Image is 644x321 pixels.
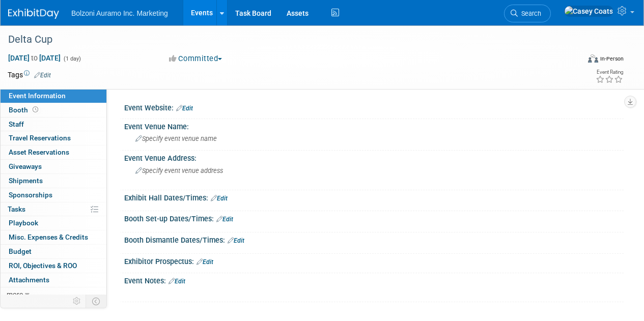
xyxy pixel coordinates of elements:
a: Edit [34,72,51,79]
a: Edit [228,237,244,244]
div: Event Venue Address: [124,151,624,163]
span: Budget [9,247,32,255]
div: Delta Cup [5,31,571,49]
a: Search [504,5,551,22]
div: Event Rating [596,70,623,75]
div: Booth Dismantle Dates/Times: [124,232,624,246]
span: [DATE] [DATE] [8,53,61,63]
div: Event Website: [124,100,624,113]
span: Misc. Expenses & Credits [9,233,88,241]
a: Edit [216,216,233,223]
span: Search [518,10,541,17]
img: ExhibitDay [8,9,59,19]
div: Exhibit Hall Dates/Times: [124,190,624,203]
span: Attachments [9,276,49,284]
span: Booth not reserved yet [31,106,40,113]
a: Sponsorships [1,188,106,202]
a: Attachments [1,273,106,287]
span: Sponsorships [9,191,52,199]
a: Tasks [1,202,106,216]
span: Specify event venue address [135,167,223,174]
img: Format-Inperson.png [588,54,598,63]
span: ROI, Objectives & ROO [9,261,77,270]
span: Specify event venue name [135,135,217,142]
a: Asset Reservations [1,145,106,159]
a: Budget [1,245,106,258]
div: Event Notes: [124,273,624,286]
a: Event Information [1,89,106,103]
a: Giveaways [1,160,106,173]
a: Edit [176,105,193,112]
img: Casey Coats [564,6,613,17]
span: to [30,54,39,62]
button: Committed [165,53,226,64]
div: Booth Set-up Dates/Times: [124,211,624,224]
span: Booth [9,106,40,114]
a: Edit [197,258,213,266]
span: Travel Reservations [9,134,71,142]
a: Playbook [1,216,106,230]
span: more [7,290,23,298]
span: Shipments [9,177,43,185]
a: Shipments [1,174,106,188]
a: Edit [169,278,185,285]
a: more [1,287,106,301]
a: Misc. Expenses & Credits [1,230,106,244]
span: Giveaways [9,162,42,170]
div: In-Person [600,55,624,63]
span: Bolzoni Auramo Inc. Marketing [71,9,168,17]
span: Event Information [9,92,66,100]
span: Staff [9,120,24,128]
div: Exhibitor Prospectus: [124,254,624,267]
a: Booth [1,103,106,117]
a: Travel Reservations [1,131,106,145]
div: Event Format [534,53,624,68]
span: Tasks [8,205,25,213]
a: Edit [211,195,228,202]
td: Personalize Event Tab Strip [68,295,86,308]
td: Toggle Event Tabs [86,295,107,308]
a: Staff [1,118,106,131]
a: ROI, Objectives & ROO [1,259,106,273]
span: Asset Reservations [9,148,69,156]
span: Playbook [9,219,38,227]
span: (1 day) [63,55,81,62]
td: Tags [8,70,51,80]
div: Event Venue Name: [124,119,624,132]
